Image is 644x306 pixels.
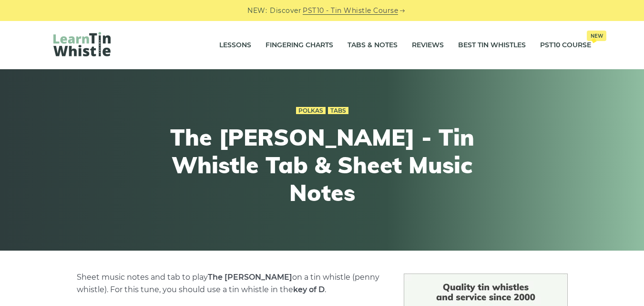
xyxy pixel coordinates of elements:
[53,32,111,56] img: LearnTinWhistle.com
[147,124,498,206] h1: The [PERSON_NAME] - Tin Whistle Tab & Sheet Music Notes
[266,33,333,57] a: Fingering Charts
[219,33,251,57] a: Lessons
[296,107,326,115] a: Polkas
[208,273,292,282] strong: The [PERSON_NAME]
[293,285,325,294] strong: key of D
[328,107,348,115] a: Tabs
[348,33,398,57] a: Tabs & Notes
[77,271,381,296] p: Sheet music notes and tab to play on a tin whistle (penny whistle). For this tune, you should use...
[458,33,526,57] a: Best Tin Whistles
[540,33,591,57] a: PST10 CourseNew
[412,33,444,57] a: Reviews
[587,31,606,41] span: New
